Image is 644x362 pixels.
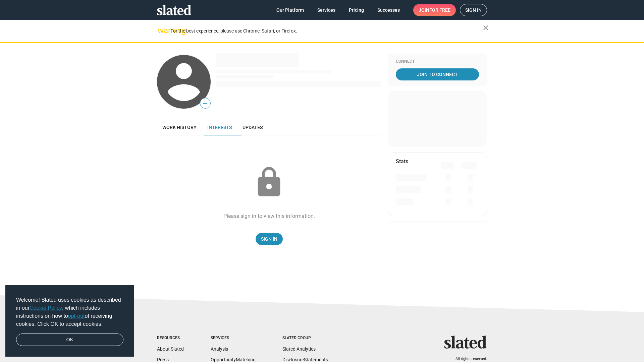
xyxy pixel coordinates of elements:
a: Join To Connect [396,68,479,80]
span: Services [317,4,335,16]
a: Slated Analytics [282,346,316,352]
span: — [200,99,210,108]
span: for free [429,4,450,16]
span: Updates [243,125,263,130]
span: Work history [162,125,197,130]
a: Analysis [211,346,228,352]
mat-icon: lock [252,166,286,199]
div: cookieconsent [5,285,134,357]
div: Resources [157,336,184,341]
div: Services [211,336,256,341]
span: Join To Connect [397,68,478,80]
span: Successes [377,4,400,16]
span: Sign in [465,4,482,16]
span: Pricing [349,4,364,16]
a: About Slated [157,346,184,352]
a: opt-out [68,313,85,319]
div: For the best experience, please use Chrome, Safari, or Firefox. [170,26,483,36]
a: Pricing [343,4,369,16]
a: Services [312,4,341,16]
span: Our Platform [276,4,304,16]
a: Interests [202,119,237,135]
div: Slated Group [282,336,328,341]
mat-card-title: Stats [396,158,408,165]
a: Our Platform [271,4,309,16]
a: Work history [157,119,202,135]
a: Sign in [460,4,487,16]
div: Connect [396,59,479,64]
span: Welcome! Slated uses cookies as described in our , which includes instructions on how to of recei... [16,296,123,328]
div: Please sign in to view this information. [223,213,315,220]
span: Sign In [261,233,277,245]
a: Cookie Policy [30,305,62,311]
a: Updates [237,119,268,135]
a: Successes [372,4,405,16]
span: Interests [207,125,232,130]
a: dismiss cookie message [16,334,123,346]
mat-icon: close [482,24,490,32]
span: Join [419,4,450,16]
a: Joinfor free [413,4,456,16]
a: Sign In [256,233,283,245]
mat-icon: warning [158,26,166,35]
